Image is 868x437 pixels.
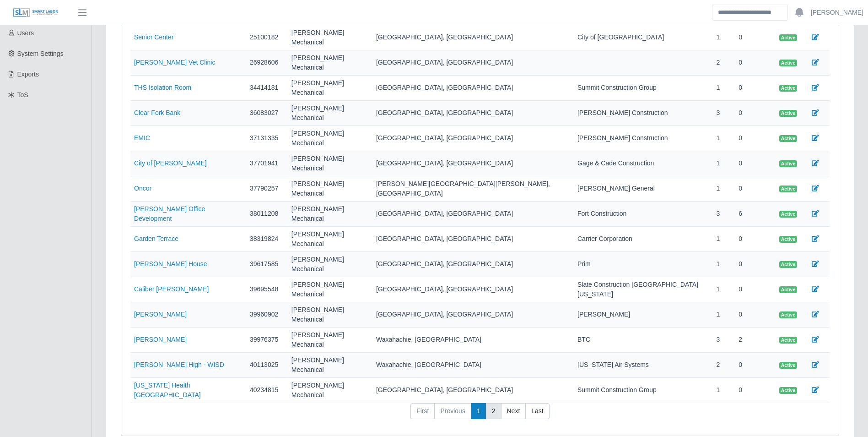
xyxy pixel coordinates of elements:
td: [PERSON_NAME] Mechanical [288,252,372,277]
td: 38011208 [246,202,288,227]
td: 1 [713,76,735,101]
td: [PERSON_NAME] Mechanical [288,76,372,101]
td: [PERSON_NAME] [574,302,713,328]
td: Fort Construction [574,202,713,227]
td: 26928606 [246,50,288,76]
td: 1 [713,25,735,50]
td: 1 [713,302,735,328]
td: 39695548 [246,277,288,302]
td: [PERSON_NAME] Mechanical [288,328,372,353]
span: Active [779,160,798,168]
td: Waxahachie, [GEOGRAPHIC_DATA] [372,328,574,353]
td: Carrier Corporation [574,227,713,252]
td: [PERSON_NAME] Mechanical [288,126,372,151]
td: [GEOGRAPHIC_DATA], [GEOGRAPHIC_DATA] [372,50,574,76]
a: City of [PERSON_NAME] [134,159,207,167]
span: Exports [17,71,39,78]
a: 2 [486,403,501,420]
td: 0 [735,25,775,50]
a: Garden Terrace [134,235,178,242]
td: 40234815 [246,378,288,403]
span: System Settings [17,50,64,57]
td: [GEOGRAPHIC_DATA], [GEOGRAPHIC_DATA] [372,126,574,151]
td: [GEOGRAPHIC_DATA], [GEOGRAPHIC_DATA] [372,378,574,403]
td: 0 [735,126,775,151]
a: Caliber [PERSON_NAME] [134,285,209,293]
td: 40113025 [246,353,288,378]
a: [PERSON_NAME] [811,8,863,17]
td: Gage & Cade Construction [574,151,713,176]
span: Active [779,236,798,243]
td: 2 [735,328,775,353]
td: 0 [735,353,775,378]
td: 0 [735,302,775,328]
td: 0 [735,101,775,126]
td: [PERSON_NAME] Mechanical [288,227,372,252]
td: [PERSON_NAME] Mechanical [288,101,372,126]
a: [PERSON_NAME] House [134,260,207,268]
td: 1 [713,252,735,277]
td: 39617585 [246,252,288,277]
td: [GEOGRAPHIC_DATA], [GEOGRAPHIC_DATA] [372,151,574,176]
td: [GEOGRAPHIC_DATA], [GEOGRAPHIC_DATA] [372,227,574,252]
td: 37790257 [246,176,288,202]
span: Active [779,85,798,92]
td: [GEOGRAPHIC_DATA], [GEOGRAPHIC_DATA] [372,202,574,227]
td: 0 [735,50,775,76]
td: [PERSON_NAME] Mechanical [288,378,372,403]
td: Waxahachie, [GEOGRAPHIC_DATA] [372,353,574,378]
td: Prim [574,252,713,277]
td: [PERSON_NAME] Mechanical [288,151,372,176]
td: [PERSON_NAME] Mechanical [288,353,372,378]
td: 0 [735,277,775,302]
a: [PERSON_NAME] Office Development [134,205,205,222]
td: 2 [713,353,735,378]
span: Active [779,311,798,319]
span: Active [779,211,798,218]
td: 2 [713,50,735,76]
td: 36083027 [246,101,288,126]
td: [PERSON_NAME] Mechanical [288,50,372,76]
td: [PERSON_NAME] Construction [574,126,713,151]
a: Next [501,403,526,420]
span: Active [779,337,798,344]
td: 34414181 [246,76,288,101]
td: 3 [713,202,735,227]
span: Active [779,34,798,42]
span: Active [779,387,798,394]
a: Clear Fork Bank [134,109,180,116]
a: Oncor [134,185,151,192]
a: [PERSON_NAME] [134,336,187,343]
td: Slate Construction [GEOGRAPHIC_DATA][US_STATE] [574,277,713,302]
td: 38319824 [246,227,288,252]
td: 37131335 [246,126,288,151]
td: City of [GEOGRAPHIC_DATA] [574,25,713,50]
td: 6 [735,202,775,227]
td: 0 [735,252,775,277]
td: [GEOGRAPHIC_DATA], [GEOGRAPHIC_DATA] [372,252,574,277]
td: [PERSON_NAME] Mechanical [288,302,372,328]
td: 0 [735,378,775,403]
td: [PERSON_NAME] General [574,176,713,202]
a: THS Isolation Room [134,84,191,91]
td: 0 [735,76,775,101]
td: [PERSON_NAME][GEOGRAPHIC_DATA][PERSON_NAME], [GEOGRAPHIC_DATA] [372,176,574,202]
a: EMIC [134,134,150,142]
span: ToS [17,91,28,98]
td: 1 [713,277,735,302]
a: Senior Center [134,33,173,41]
td: [US_STATE] Air Systems [574,353,713,378]
td: [GEOGRAPHIC_DATA], [GEOGRAPHIC_DATA] [372,302,574,328]
td: 1 [713,227,735,252]
a: [US_STATE] Health [GEOGRAPHIC_DATA] [134,382,201,399]
span: Active [779,60,798,67]
span: Active [779,362,798,369]
td: 39960902 [246,302,288,328]
td: 3 [713,328,735,353]
span: Users [17,29,34,37]
td: Summit Construction Group [574,378,713,403]
span: Active [779,110,798,117]
td: BTC [574,328,713,353]
a: 1 [471,403,486,420]
a: [PERSON_NAME] [134,311,187,318]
